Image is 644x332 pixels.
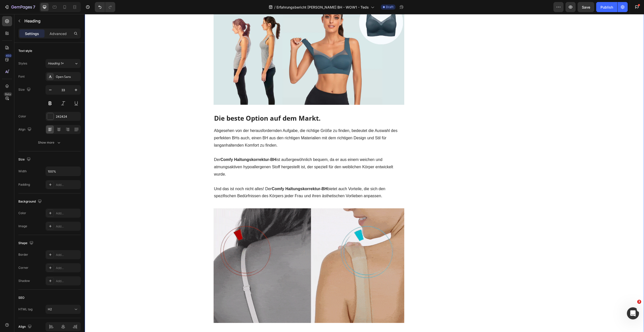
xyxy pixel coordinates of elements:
[129,113,319,135] p: Abgesehen von der herausfordernden Aufgabe, die richtige Größe zu finden, bedeutet die Auswahl de...
[46,59,81,68] button: Heading 1*
[18,295,24,300] div: SEO
[18,126,32,133] div: Align
[46,167,80,176] input: Auto
[129,171,319,186] p: Und das ist noch nicht alles! Der bietet auch Vorteile, die sich den spezifischen Bedürfnissen de...
[129,99,236,109] strong: Die beste Option auf dem Markt.
[18,114,26,119] div: Color
[274,5,275,10] span: /
[18,252,28,257] div: Border
[56,211,79,216] div: Add...
[56,279,79,283] div: Add...
[38,140,61,145] div: Show more
[129,142,319,164] p: Der ist außergewöhnlich bequem, da er aus einem weichen und atmungsaktiven hypoallergenen Stoff h...
[56,266,79,270] div: Add...
[56,183,79,187] div: Add...
[18,138,81,147] button: Show more
[187,173,243,177] strong: Comfy Haltungskorrektur-BH
[5,54,12,58] div: 450
[33,4,35,10] p: 7
[582,5,590,9] span: Save
[46,305,81,314] button: H2
[596,2,617,12] button: Publish
[18,224,27,228] div: Image
[18,279,30,283] div: Shadow
[25,31,39,36] p: Settings
[600,5,613,10] div: Publish
[56,224,79,229] div: Add...
[56,253,79,257] div: Add...
[18,61,27,66] div: Styles
[24,18,79,24] p: Heading
[4,92,12,96] div: Beta
[48,61,64,66] span: Heading 1*
[627,307,639,319] iframe: Intercom live chat
[18,211,26,215] div: Color
[18,86,32,93] div: Size
[2,2,37,12] button: 7
[637,300,641,304] span: 3
[18,307,32,312] div: HTML tag
[129,194,320,309] img: Alt Image
[18,169,27,174] div: Width
[18,240,34,247] div: Shape
[56,75,79,79] div: Open Sans
[85,14,644,332] iframe: Design area
[18,198,43,205] div: Background
[386,5,393,9] span: Draft
[95,2,115,12] div: Undo/Redo
[18,182,30,187] div: Padding
[50,31,67,36] p: Advanced
[578,2,594,12] button: Save
[136,143,191,148] strong: Comfy Haltungskorrektur-BH
[276,5,369,10] span: Erfahrungsbericht [PERSON_NAME] BH - WOW1 - Teds
[18,49,32,53] div: Text style
[18,265,28,270] div: Corner
[48,307,52,311] span: H2
[56,114,79,119] div: 242424
[18,323,33,330] div: Align
[18,74,25,79] div: Font
[18,156,32,163] div: Size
